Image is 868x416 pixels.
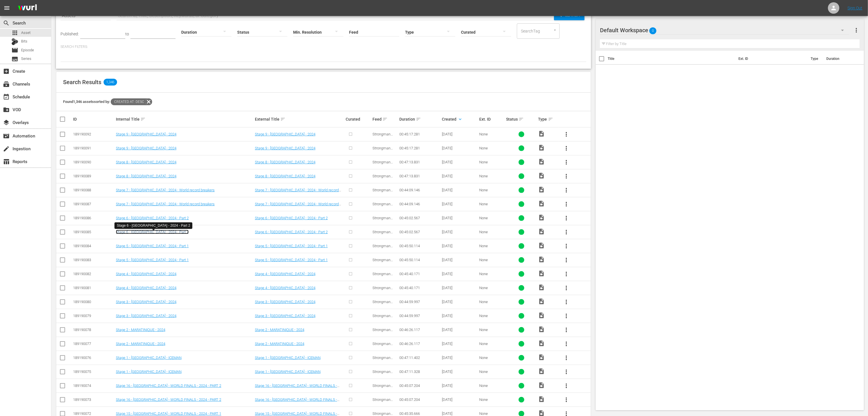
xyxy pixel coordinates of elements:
[255,188,341,196] a: Stage 7 - [GEOGRAPHIC_DATA] - 2024 - World record breakers
[458,117,463,122] span: keyboard_arrow_down
[73,258,114,262] div: 189190083
[480,216,505,220] div: None
[480,117,505,121] div: Ext. ID
[548,117,553,122] span: sort
[560,197,573,211] button: more_vert
[560,281,573,295] button: more_vert
[442,397,478,402] div: [DATE]
[255,370,321,374] a: Stage 1 - [GEOGRAPHIC_DATA] - ICEMAN
[399,411,440,416] div: 00:45:35.666
[73,230,114,234] div: 189190085
[117,223,190,228] div: Stage 6 - [GEOGRAPHIC_DATA] - 2024 - Part 2
[399,300,440,304] div: 00:44:59.997
[255,258,328,262] a: Stage 5 - [GEOGRAPHIC_DATA] - 2024 - Part 1
[73,160,114,164] div: 189190090
[538,368,545,375] span: Video
[442,383,478,388] div: [DATE]
[538,298,545,305] span: Video
[442,342,478,346] div: [DATE]
[563,382,570,389] span: more_vert
[125,32,129,36] span: to
[480,244,505,248] div: None
[399,258,440,262] div: 00:45:50.114
[372,356,393,368] span: Strongman Champions League
[3,20,10,27] span: Search
[442,411,478,416] div: [DATE]
[853,23,860,37] button: more_vert
[255,300,315,304] a: Stage 3 - [GEOGRAPHIC_DATA] - 2024
[73,117,114,121] div: ID
[73,356,114,360] div: 189190076
[560,127,573,141] button: more_vert
[255,202,341,210] a: Stage 7 - [GEOGRAPHIC_DATA] - 2024 - World record breakers
[255,160,315,164] a: Stage 8 - [GEOGRAPHIC_DATA] - 2024
[116,244,189,248] a: Stage 5 - [GEOGRAPHIC_DATA] - 2024 - Part 1
[506,116,536,123] div: Status
[73,314,114,318] div: 189190079
[560,253,573,267] button: more_vert
[807,51,823,67] th: Type
[848,6,863,10] a: Sign Out
[538,354,545,361] span: Video
[116,383,221,388] a: Stage 16 - [GEOGRAPHIC_DATA] - WORLD FINALS - 2024 - PART 2
[538,340,545,347] span: Video
[563,201,570,208] span: more_vert
[116,397,221,402] a: Stage 16 - [GEOGRAPHIC_DATA] - WORLD FINALS - 2024 - PART 2
[442,216,478,220] div: [DATE]
[538,116,558,123] div: Type
[480,356,505,360] div: None
[538,228,545,235] span: Video
[73,300,114,304] div: 189190080
[372,202,393,215] span: Strongman Champions League
[116,356,182,360] a: Stage 1 - [GEOGRAPHIC_DATA] - ICEMAN
[399,314,440,318] div: 00:44:59.997
[560,337,573,351] button: more_vert
[3,68,10,75] span: Create
[560,379,573,393] button: more_vert
[600,22,849,38] div: Default Workspace
[560,309,573,323] button: more_vert
[538,186,545,193] span: Video
[442,174,478,178] div: [DATE]
[14,1,41,15] img: ans4CAIJ8jUAAAAAAAAAAAAAAAAAAAAAAAAgQb4GAAAAAAAAAAAAAAAAAAAAAAAAJMjXAAAAAAAAAAAAAAAAAAAAAAAAgAT5G...
[73,146,114,150] div: 189190091
[372,286,393,299] span: Strongman Champions League
[116,188,215,192] a: Stage 7 - [GEOGRAPHIC_DATA] - 2024 - World record breakers
[372,342,393,354] span: Strongman Champions League
[21,30,31,36] span: Asset
[399,383,440,388] div: 00:45:07.204
[73,397,114,402] div: 189190073
[255,356,321,360] a: Stage 1 - [GEOGRAPHIC_DATA] - ICEMAN
[442,244,478,248] div: [DATE]
[480,328,505,332] div: None
[442,146,478,150] div: [DATE]
[73,286,114,290] div: 189190081
[416,117,421,122] span: sort
[442,314,478,318] div: [DATE]
[608,51,735,67] th: Title
[399,397,440,402] div: 00:45:07.204
[538,242,545,249] span: Video
[399,160,440,164] div: 00:47:13.831
[372,300,393,312] span: Strongman Champions League
[399,286,440,290] div: 00:45:40.171
[116,342,165,346] a: Stage 2 - MARATINIQUE - 2024
[563,354,570,361] span: more_vert
[480,383,505,388] div: None
[442,328,478,332] div: [DATE]
[116,216,189,220] a: Stage 6 - [GEOGRAPHIC_DATA] - 2024 - Part 2
[116,370,182,374] a: Stage 1 - [GEOGRAPHIC_DATA] - ICEMAN
[563,243,570,249] span: more_vert
[538,158,545,165] span: Video
[399,216,440,220] div: 00:45:02.567
[442,258,478,262] div: [DATE]
[399,342,440,346] div: 00:46:26.117
[116,258,189,262] a: Stage 5 - [GEOGRAPHIC_DATA] - 2024 - Part 1
[372,244,393,257] span: Strongman Champions League
[73,342,114,346] div: 189190077
[372,272,393,285] span: Strongman Champions League
[255,244,328,248] a: Stage 5 - [GEOGRAPHIC_DATA] - 2024 - Part 1
[255,286,315,290] a: Stage 4 - [GEOGRAPHIC_DATA] - 2024
[538,312,545,319] span: Video
[3,119,10,126] span: Overlays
